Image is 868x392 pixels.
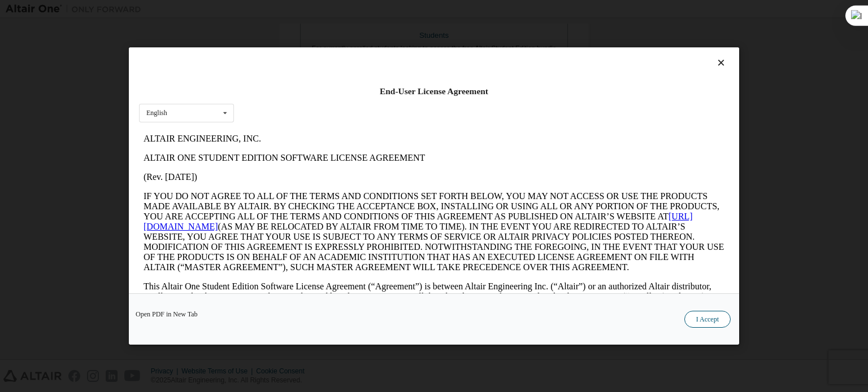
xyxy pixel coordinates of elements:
a: [URL][DOMAIN_NAME] [5,82,554,102]
div: End-User License Agreement [139,86,729,97]
p: (Rev. [DATE]) [5,43,585,53]
div: English [146,109,167,116]
p: ALTAIR ENGINEERING, INC. [5,5,585,15]
p: ALTAIR ONE STUDENT EDITION SOFTWARE LICENSE AGREEMENT [5,24,585,34]
button: I Accept [684,311,731,328]
a: Open PDF in New Tab [136,311,198,318]
p: IF YOU DO NOT AGREE TO ALL OF THE TERMS AND CONDITIONS SET FORTH BELOW, YOU MAY NOT ACCESS OR USE... [5,62,585,143]
p: This Altair One Student Edition Software License Agreement (“Agreement”) is between Altair Engine... [5,152,585,193]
